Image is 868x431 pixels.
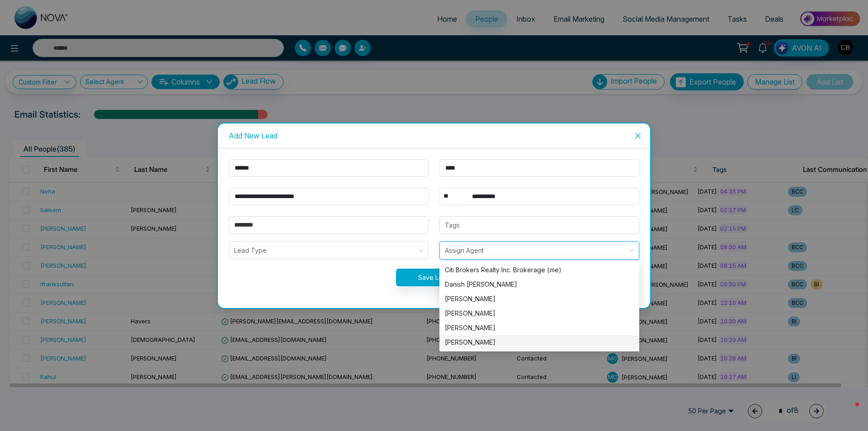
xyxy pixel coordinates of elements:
[837,400,859,422] iframe: Intercom live chat
[439,335,639,350] div: Manny Chima
[634,132,642,139] span: close
[439,277,639,292] div: Danish Brar
[396,269,472,286] button: Save Lead
[445,337,634,347] div: [PERSON_NAME]
[445,279,634,289] div: Danish [PERSON_NAME]
[439,306,639,321] div: Kamal Chohan
[445,265,634,275] div: Citi Brokers Realty Inc. Brokerage (me)
[439,263,639,277] div: Citi Brokers Realty Inc. Brokerage (me)
[445,294,634,304] div: [PERSON_NAME]
[445,323,634,333] div: [PERSON_NAME]
[439,292,639,306] div: Kanwar Cheema
[626,123,650,148] button: Close
[439,321,639,335] div: Aitzaz Ahmad
[229,131,639,141] div: Add New Lead
[445,308,634,318] div: [PERSON_NAME]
